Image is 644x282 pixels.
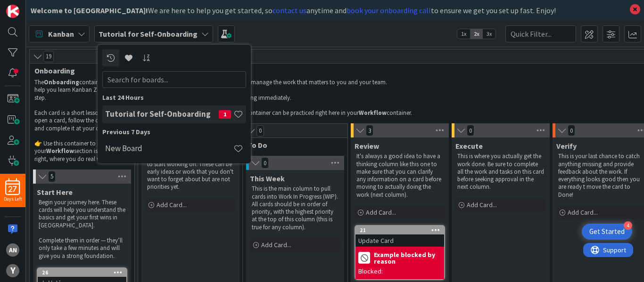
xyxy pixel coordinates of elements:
span: 5 [48,171,56,182]
p: 👉 Use this container to learn, while your section is on the right, where you do real work. [34,140,130,163]
b: Welcome to [GEOGRAPHIC_DATA]! [31,6,148,15]
span: 0 [261,157,269,169]
p: Begin your journey here. These cards will help you understand the basics and get your first wins ... [39,199,125,229]
span: 27 [8,186,17,193]
div: y [6,264,19,277]
span: Add Card... [261,241,291,249]
strong: Workflow [46,147,74,155]
p: Keep cards that are not ready yet to start working on. These can be early ideas or work that you ... [147,153,234,191]
div: Update Card [355,234,444,247]
b: Example blocked by reason [374,251,441,265]
span: Add Card... [568,208,598,217]
div: We are here to help you get started, so anytime and to ensure we get you set up fast. Enjoy! [31,5,625,16]
h4: Tutorial for Self-Onboarding [105,109,219,119]
span: This Week [250,174,285,183]
input: Quick Filter... [505,25,576,42]
p: Complete them in order — they’ll only take a few minutes and will give you a strong foundation. [39,237,125,260]
span: Start Here [37,187,73,197]
p: It's always a good idea to have a thinking column like this one to make sure that you can clarify... [356,153,443,199]
strong: Onboarding [44,78,79,86]
span: Execute [455,141,483,151]
strong: Workflow [359,109,387,117]
input: Search for boards... [102,71,246,88]
div: 21Update Card [355,226,444,247]
span: Add Card... [366,208,396,217]
div: Open Get Started checklist, remaining modules: 4 [582,224,632,240]
span: Verify [556,141,577,151]
span: 2x [470,29,483,39]
a: book your onboarding call [347,6,431,15]
div: 26 [42,269,126,276]
div: 26 [38,268,126,277]
h4: New Board [105,144,233,153]
span: To Do [248,140,336,150]
span: 0 [568,125,575,136]
div: an [6,243,19,257]
b: Tutorial for Self-Onboarding [99,29,198,39]
span: Support [20,1,43,13]
div: Last 24 Hours [102,93,246,103]
span: 19 [43,51,54,62]
div: 21 [355,226,444,234]
div: Blocked: [358,266,383,276]
p: This is the main column to pull cards into Work In Progress (WIP). All cards should be in order o... [252,185,339,231]
span: Add Card... [467,201,497,209]
p: Each card is a short lesson or task — open a card, follow the checklist, and complete it at your ... [34,109,130,132]
p: The container is here to help you learn Kanban Zone step by step. [34,79,130,102]
div: 4 [624,221,632,230]
a: contact us [272,6,306,15]
p: This is where you actually get the work done. Be sure to complete all the work and tasks on this ... [457,153,544,191]
span: 0 [256,125,264,137]
div: Previous 7 Days [102,127,246,137]
span: Onboarding [34,66,123,75]
span: Kanban [48,28,74,40]
div: 21 [360,227,444,234]
span: Add Card... [157,201,187,209]
span: 0 [467,125,474,136]
span: 1 [219,110,231,119]
span: Review [355,141,379,151]
div: Get Started [589,227,625,236]
span: 3 [366,125,373,136]
span: 1x [457,29,470,39]
span: 3x [483,29,495,39]
img: Visit kanbanzone.com [6,5,19,18]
